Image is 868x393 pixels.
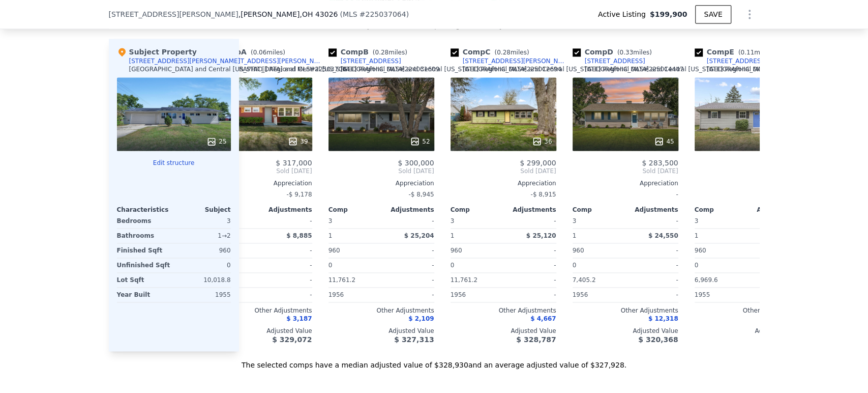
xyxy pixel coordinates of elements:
span: $ 320,368 [638,335,678,343]
span: 0 [451,262,455,269]
div: Unfinished Sqft [117,258,172,272]
span: Sold [DATE] [206,167,312,175]
div: 1956 [451,288,501,302]
div: [STREET_ADDRESS] [341,57,401,65]
div: - [627,243,678,258]
div: - [750,273,800,287]
div: Other Adjustments [573,306,678,315]
span: $ 299,000 [520,159,556,167]
div: Comp [451,206,503,214]
div: Adjustments [747,206,800,214]
span: $ 2,109 [408,315,434,322]
span: MLS [343,10,357,18]
div: Other Adjustments [695,306,800,315]
div: Adjustments [259,206,312,214]
span: $ 8,885 [286,232,312,239]
a: [STREET_ADDRESS] [695,57,767,65]
span: 0 [573,262,577,269]
span: 960 [451,247,462,254]
div: Appreciation [573,179,678,187]
div: Other Adjustments [328,306,434,315]
div: Comp [695,206,747,214]
span: 11,761.2 [328,276,355,284]
div: [GEOGRAPHIC_DATA] and Central [US_STATE] Regional MLS # 225031744 [585,65,806,73]
span: 0 [328,262,333,269]
a: [STREET_ADDRESS] [573,57,645,65]
div: ( ) [340,9,409,19]
div: - [261,243,312,258]
div: 1 [573,229,623,243]
div: Adjusted Value [573,327,678,335]
span: Sold [DATE] [451,167,556,175]
div: 36 [532,136,552,147]
span: # 225037064 [360,10,406,18]
span: ( miles) [369,49,411,56]
button: Show Options [739,4,760,24]
div: Characteristics [117,206,174,214]
div: Bedrooms [117,214,172,228]
div: 25 [206,136,226,147]
div: - [505,243,556,258]
span: 7,405.2 [573,276,596,284]
div: [GEOGRAPHIC_DATA] and Central [US_STATE] Regional MLS # 225012694 [341,65,562,73]
span: 3 [451,217,455,224]
span: -$ 8,945 [408,191,434,198]
a: [STREET_ADDRESS] [328,57,401,65]
span: , [PERSON_NAME] [238,9,338,19]
div: Appreciation [695,179,800,187]
div: Appreciation [328,179,434,187]
span: Active Listing [598,9,650,19]
div: - [261,214,312,228]
div: 1 [695,229,745,243]
div: - [383,214,434,228]
div: [STREET_ADDRESS] [707,57,767,65]
div: - [383,288,434,302]
span: 0.28 [497,49,511,56]
div: Finished Sqft [117,243,172,258]
div: - [627,288,678,302]
div: Adjustments [381,206,434,214]
span: $ 4,667 [530,315,556,322]
div: 1955 [695,288,745,302]
div: Lot Sqft [117,273,172,287]
div: Comp E [695,47,777,57]
button: SAVE [695,5,731,23]
span: $ 24,550 [648,232,678,239]
div: Appreciation [206,179,312,187]
div: [STREET_ADDRESS][PERSON_NAME] [129,57,241,65]
span: 3 [695,217,699,224]
span: $ 283,500 [642,159,678,167]
span: -$ 9,178 [286,191,312,198]
span: ( miles) [734,49,777,56]
span: 11,761.2 [451,276,477,284]
div: 1 → 2 [176,229,231,243]
div: - [261,273,312,287]
div: - [750,214,800,228]
div: Comp [328,206,381,214]
div: - [505,288,556,302]
div: [GEOGRAPHIC_DATA] and Central [US_STATE] Regional MLS # 225014447 [463,65,684,73]
div: Comp B [328,47,411,57]
div: Adjusted Value [206,327,312,335]
div: - [505,258,556,272]
span: 0.11 [740,49,754,56]
div: The selected comps have a median adjusted value of $328,930 and an average adjusted value of $327... [109,351,760,370]
div: Bathrooms [117,229,172,243]
span: Sold [DATE] [328,167,434,175]
span: $ 25,120 [526,232,556,239]
div: 52 [410,136,430,147]
div: Appreciation [451,179,556,187]
span: 3 [573,217,577,224]
a: [STREET_ADDRESS][PERSON_NAME] [451,57,568,65]
span: $ 300,000 [398,159,434,167]
div: 1 [328,229,379,243]
span: $ 329,072 [272,335,312,343]
div: - [261,288,312,302]
span: $ 3,187 [286,315,312,322]
span: $ 317,000 [276,159,312,167]
span: 960 [695,247,706,254]
span: 6,969.6 [695,276,718,284]
span: Sold [DATE] [695,167,800,175]
span: -$ 8,915 [530,191,556,198]
span: [STREET_ADDRESS][PERSON_NAME] [109,9,238,19]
